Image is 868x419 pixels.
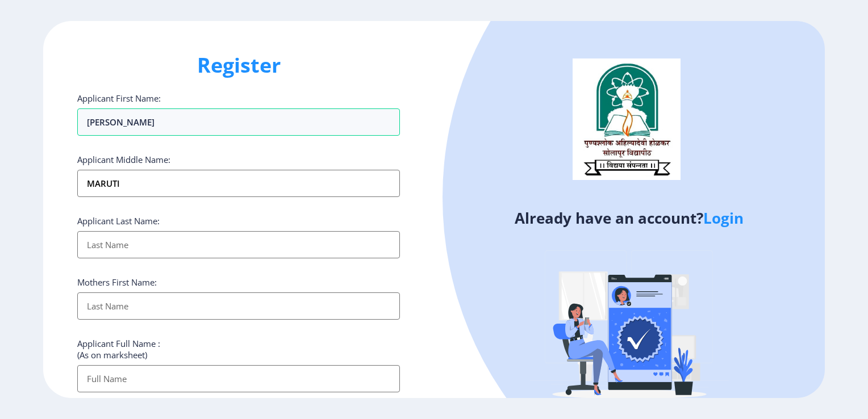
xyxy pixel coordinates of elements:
[77,338,160,361] label: Applicant Full Name : (As on marksheet)
[703,208,744,228] a: Login
[77,231,400,258] input: Last Name
[77,93,161,104] label: Applicant First Name:
[573,58,681,180] img: logo
[77,276,157,288] label: Mothers First Name:
[77,365,400,392] input: Full Name
[77,215,160,227] label: Applicant Last Name:
[77,292,400,320] input: Last Name
[77,170,400,197] input: First Name
[77,108,400,136] input: First Name
[77,154,170,165] label: Applicant Middle Name:
[443,209,816,227] h4: Already have an account?
[77,52,400,79] h1: Register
